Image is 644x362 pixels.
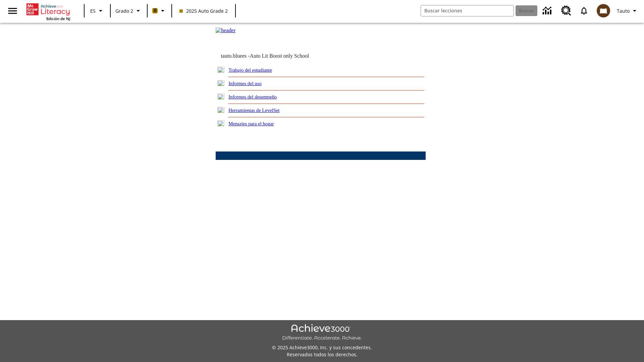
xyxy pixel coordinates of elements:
img: Achieve3000 Differentiate Accelerate Achieve [282,324,362,341]
td: tauto.bluees - [221,53,344,59]
button: Lenguaje: ES, Selecciona un idioma [87,5,108,17]
img: plus.gif [217,120,224,126]
a: Trabajo del estudiante [228,67,272,73]
a: Informes del uso [228,81,262,86]
a: Informes del desempeño [228,94,277,100]
a: Centro de información [539,2,557,20]
span: B [154,6,157,15]
img: avatar image [597,4,610,17]
input: Buscar campo [421,5,514,16]
span: Tauto [617,7,630,14]
img: plus.gif [217,80,224,86]
a: Mensajes para el hogar [228,121,274,126]
a: Centro de recursos, Se abrirá en una pestaña nueva. [557,2,575,20]
nobr: Auto Lit Boost only School [250,53,309,59]
span: 2025 Auto Grade 2 [179,7,228,14]
button: Perfil/Configuración [614,5,641,17]
img: plus.gif [217,94,224,100]
span: Edición de NJ [46,16,70,21]
div: Portada [26,2,70,21]
button: Escoja un nuevo avatar [593,2,614,19]
img: header [216,27,235,34]
a: Herramientas de LevelSet [228,108,279,113]
span: Grado 2 [115,7,133,14]
img: plus.gif [217,67,224,73]
img: plus.gif [217,107,224,113]
button: Grado: Grado 2, Elige un grado [113,5,145,17]
span: ES [90,7,96,14]
button: Abrir el menú lateral [3,1,22,21]
a: Notificaciones [575,2,593,19]
button: Boost El color de la clase es anaranjado claro. Cambiar el color de la clase. [150,5,169,17]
